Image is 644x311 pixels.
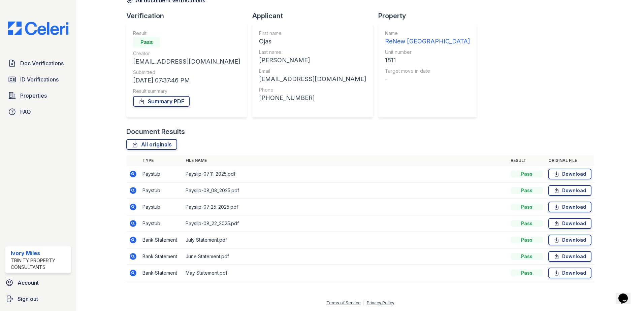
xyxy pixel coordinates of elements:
[20,92,47,100] span: Properties
[508,155,546,166] th: Result
[259,87,366,93] div: Phone
[385,30,470,46] a: Name ReNew [GEOGRAPHIC_DATA]
[511,204,543,210] div: Pass
[548,218,591,229] a: Download
[548,185,591,196] a: Download
[385,74,470,84] div: -
[548,169,591,179] a: Download
[183,182,508,199] td: Payslip-08_08_2025.pdf
[140,265,183,281] td: Bank Statement
[133,88,240,95] div: Result summary
[18,279,39,287] span: Account
[11,257,68,271] div: Trinity Property Consultants
[385,56,470,65] div: 1811
[385,37,470,46] div: ReNew [GEOGRAPHIC_DATA]
[183,166,508,182] td: Payslip-07_11_2025.pdf
[126,139,177,150] a: All originals
[140,215,183,232] td: Paystub
[548,202,591,212] a: Download
[11,249,68,257] div: Ivory Miles
[259,49,366,56] div: Last name
[548,251,591,262] a: Download
[140,182,183,199] td: Paystub
[183,155,508,166] th: File name
[511,220,543,227] div: Pass
[133,96,190,107] a: Summary PDF
[126,11,252,21] div: Verification
[511,187,543,194] div: Pass
[546,155,594,166] th: Original file
[378,11,482,21] div: Property
[367,300,394,305] a: Privacy Policy
[385,68,470,74] div: Target move in date
[511,253,543,260] div: Pass
[5,105,71,118] a: FAQ
[133,69,240,76] div: Submitted
[18,295,38,303] span: Sign out
[183,215,508,232] td: Payslip-08_22_2025.pdf
[133,50,240,57] div: Creator
[511,270,543,276] div: Pass
[511,237,543,243] div: Pass
[5,73,71,86] a: ID Verifications
[133,37,160,47] div: Pass
[20,59,64,67] span: Doc Verifications
[133,30,240,37] div: Result
[252,11,378,21] div: Applicant
[133,76,240,85] div: [DATE] 07:37:46 PM
[140,232,183,248] td: Bank Statement
[140,248,183,265] td: Bank Statement
[548,268,591,278] a: Download
[126,127,185,136] div: Document Results
[326,300,361,305] a: Terms of Service
[363,300,364,305] div: |
[140,199,183,215] td: Paystub
[183,265,508,281] td: May Statement.pdf
[259,30,366,37] div: First name
[20,108,31,116] span: FAQ
[20,75,59,83] span: ID Verifications
[3,276,74,289] a: Account
[183,248,508,265] td: June Statement.pdf
[183,232,508,248] td: July Statement.pdf
[133,57,240,66] div: [EMAIL_ADDRESS][DOMAIN_NAME]
[259,37,366,46] div: Ojas
[140,155,183,166] th: Type
[259,93,366,103] div: [PHONE_NUMBER]
[3,22,74,35] img: CE_Logo_Blue-a8612792a0a2168367f1c8372b55b34899dd931a85d93a1a3d3e32e68fde9ad4.png
[183,199,508,215] td: Payslip-07_25_2025.pdf
[140,166,183,182] td: Paystub
[259,56,366,65] div: [PERSON_NAME]
[616,284,637,304] iframe: chat widget
[259,74,366,84] div: [EMAIL_ADDRESS][DOMAIN_NAME]
[385,30,470,37] div: Name
[511,171,543,177] div: Pass
[548,235,591,245] a: Download
[3,292,74,306] a: Sign out
[259,68,366,74] div: Email
[5,57,71,70] a: Doc Verifications
[385,49,470,56] div: Unit number
[5,89,71,102] a: Properties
